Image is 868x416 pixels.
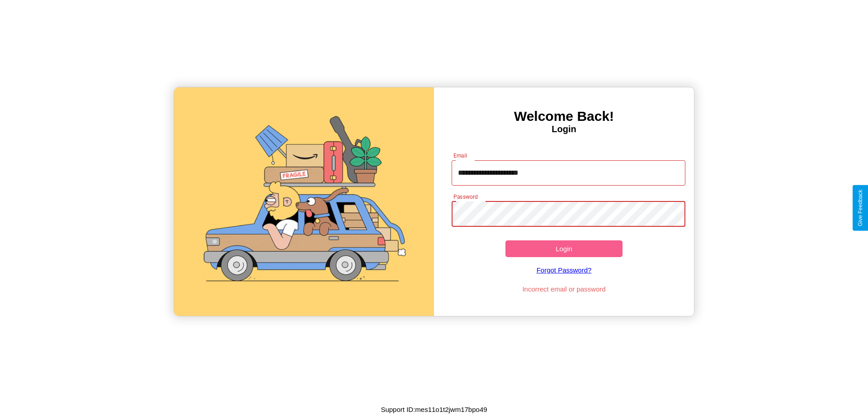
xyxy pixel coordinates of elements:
[453,193,477,201] label: Password
[453,152,467,159] label: Email
[174,87,434,316] img: gif
[505,240,623,257] button: Login
[857,190,863,226] div: Give Feedback
[447,283,681,295] p: Incorrect email or password
[447,257,681,283] a: Forgot Password?
[434,124,694,134] h4: Login
[381,403,487,416] p: Support ID: mes11o1t2jwm17bpo49
[434,109,694,124] h3: Welcome Back!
